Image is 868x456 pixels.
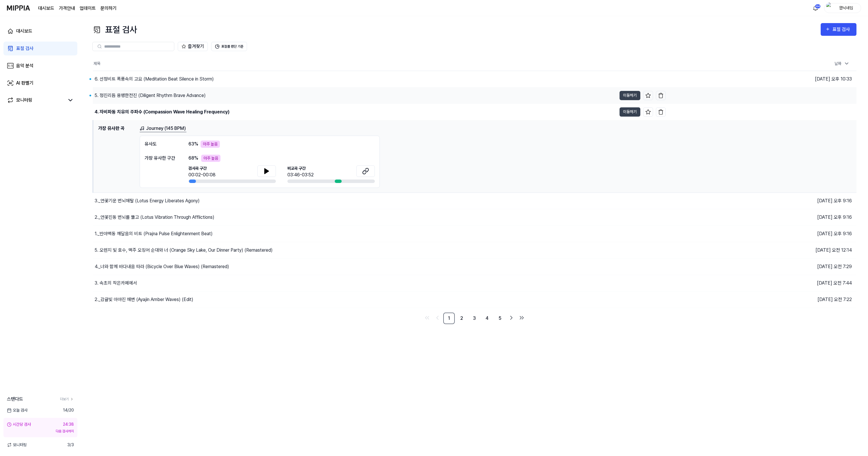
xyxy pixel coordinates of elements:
[835,5,857,11] div: 뭔닉네임
[826,2,833,14] img: profile
[666,193,857,209] td: [DATE] 오후 9:16
[201,155,220,162] div: 아주 높음
[433,313,442,322] a: Go to previous page
[832,59,852,68] div: 날짜
[456,313,467,324] a: 2
[658,93,664,98] img: delete
[3,76,77,90] a: AI 판별기
[3,42,77,55] a: 표절 검사
[95,263,229,270] div: 4._너와 함께 바다내음 따라 (Bicycle Over Blue Waves) (Remastered)
[16,97,32,104] div: 모니터링
[666,87,857,104] td: [DATE] 오후 10:33
[7,429,74,434] div: 다음 검사까지
[812,5,819,12] img: 알림
[821,23,856,36] button: 표절 검사
[7,407,27,413] span: 오늘 검사
[188,171,216,178] div: 00:02-00:08
[16,28,32,35] div: 대시보드
[145,155,177,162] div: 가장 유사한 구간
[666,71,857,87] td: [DATE] 오후 10:33
[63,407,74,413] span: 14 / 20
[666,275,857,291] td: [DATE] 오전 7:44
[93,57,666,71] th: 제목
[7,396,23,403] span: 스탠다드
[98,125,135,188] h1: 가장 유사한 곡
[666,225,857,242] td: [DATE] 오후 9:16
[3,59,77,73] a: 음악 분석
[815,4,821,9] div: 64
[211,42,247,51] button: 표절률 판단 기준
[60,397,74,402] a: 더보기
[95,197,200,204] div: 3._연꽃기운 번뇌해탈 (Lotus Energy Liberates Agony)
[811,3,820,13] button: 알림64
[140,125,186,132] a: Journey (145 BPM)
[422,313,432,322] a: Go to first page
[507,313,516,322] a: Go to next page
[178,42,208,51] button: 즐겨찾기
[95,247,273,254] div: 5. 오렌지 빛 호수, 맥주 오징어 순대와 너 (Orange Sky Lake, Our Dinner Party) (Remastered)
[443,313,455,324] a: 1
[95,230,213,237] div: 1._반야맥동 깨달음의 비트 (Prajna Pulse Enlightenment Beat)
[38,5,54,12] a: 대시보드
[16,62,33,69] div: 음악 분석
[188,141,198,147] span: 63 %
[59,5,75,12] button: 가격안내
[3,24,77,38] a: 대시보드
[517,313,526,322] a: Go to last page
[666,291,857,308] td: [DATE] 오전 7:22
[620,91,640,100] button: 이동하기
[80,5,96,12] a: 업데이트
[201,141,220,148] div: 아주 높음
[494,313,506,324] a: 5
[16,45,33,52] div: 표절 검사
[145,141,177,148] div: 유사도
[833,26,852,33] div: 표절 검사
[188,165,216,171] span: 검사곡 구간
[666,104,857,120] td: [DATE] 오후 10:33
[95,76,214,83] div: 6. 선정비트 폭풍속의 고요 (Meditation Beat Silence in Storm)
[95,296,193,303] div: 2._감귤빛 아야진 해변 (Ayajin Amber Waves) (Edit)
[16,80,33,87] div: AI 판별기
[7,97,65,104] a: 모니터링
[95,92,206,99] div: 5. 정진리듬 용맹한전진 (Diligent Rhythm Brave Advance)
[620,107,640,117] button: 이동하기
[666,258,857,275] td: [DATE] 오전 7:29
[92,23,137,36] div: 표절 검사
[67,442,74,448] span: 3 / 3
[666,242,857,258] td: [DATE] 오전 12:14
[481,313,493,324] a: 4
[188,155,198,162] span: 68 %
[7,421,31,427] div: 시간당 검사
[666,209,857,225] td: [DATE] 오후 9:16
[469,313,480,324] a: 3
[95,280,137,287] div: 3. 속초의 작은카페에서
[95,109,229,115] div: 4. 자비파동 치유의 주파수 (Compassion Wave Healing Frequency)
[287,165,314,171] span: 비교곡 구간
[92,313,856,324] nav: pagination
[7,442,27,448] span: 모니터링
[658,109,664,115] img: delete
[287,171,314,178] div: 03:46-03:52
[63,421,74,427] div: 24:38
[824,3,861,13] button: profile뭔닉네임
[95,214,214,221] div: 2._연꽃진동 번뇌를 뚫고 (Lotus Vibration Through Afflictions)
[100,5,117,12] a: 문의하기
